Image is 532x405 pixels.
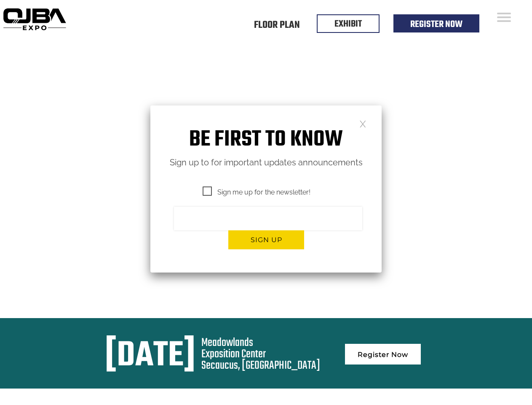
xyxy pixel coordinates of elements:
span: Sign me up for the newsletter! [203,187,310,197]
div: [DATE] [105,337,195,376]
h1: Be first to know [150,127,382,153]
button: Sign up [228,230,304,249]
a: Register Now [345,344,421,364]
a: Close [359,120,366,127]
a: Register Now [410,17,462,32]
p: Sign up to for important updates announcements [150,155,382,170]
div: Meadowlands Exposition Center Secaucus, [GEOGRAPHIC_DATA] [201,337,320,371]
a: EXHIBIT [334,17,362,31]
